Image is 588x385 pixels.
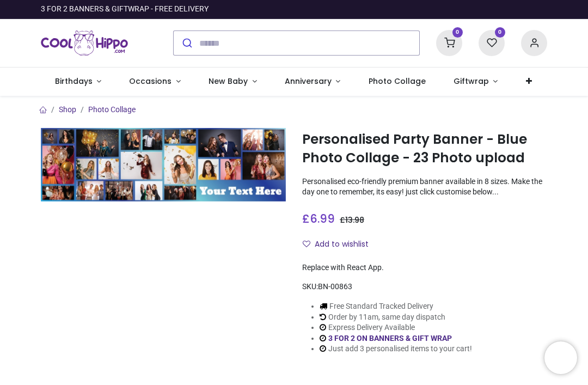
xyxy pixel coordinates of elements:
img: Personalised Party Banner - Blue Photo Collage - 23 Photo upload [41,128,286,201]
a: 0 [479,38,505,47]
img: Cool Hippo [41,28,128,58]
sup: 0 [452,27,463,38]
a: Logo of Cool Hippo [41,28,128,58]
span: Occasions [129,76,171,87]
span: 13.98 [345,215,364,225]
span: BN-00863 [318,282,352,291]
span: Giftwrap [454,76,489,87]
a: Shop [59,105,76,114]
a: 0 [436,38,462,47]
a: Photo Collage [88,105,136,114]
li: Order by 11am, same day dispatch [320,312,472,323]
div: SKU: [302,282,547,292]
li: Just add 3 personalised items to your cart! [320,344,472,355]
div: 3 FOR 2 BANNERS & GIFTWRAP - FREE DELIVERY [41,4,209,15]
li: Express Delivery Available [320,322,472,333]
i: Add to wishlist [303,240,310,248]
a: 3 FOR 2 ON BANNERS & GIFT WRAP [328,334,452,343]
span: New Baby [209,76,248,87]
span: £ [302,211,335,227]
h1: Personalised Party Banner - Blue Photo Collage - 23 Photo upload [302,130,547,168]
iframe: Customer reviews powered by Trustpilot [318,4,547,15]
li: Free Standard Tracked Delivery [320,301,472,312]
span: Birthdays [55,76,93,87]
button: Submit [174,31,199,55]
a: Giftwrap [439,68,512,96]
span: Photo Collage [369,76,426,87]
a: Occasions [115,68,195,96]
p: Personalised eco-friendly premium banner available in 8 sizes. Make the day one to remember, its ... [302,176,547,198]
button: Add to wishlistAdd to wishlist [302,235,378,254]
a: Birthdays [41,68,115,96]
span: Anniversary [285,76,332,87]
span: 6.99 [310,211,335,227]
iframe: Brevo live chat [544,341,577,374]
a: Anniversary [271,68,354,96]
span: £ [340,215,364,225]
div: Replace with React App. [302,262,547,273]
sup: 0 [495,27,505,38]
a: New Baby [195,68,271,96]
